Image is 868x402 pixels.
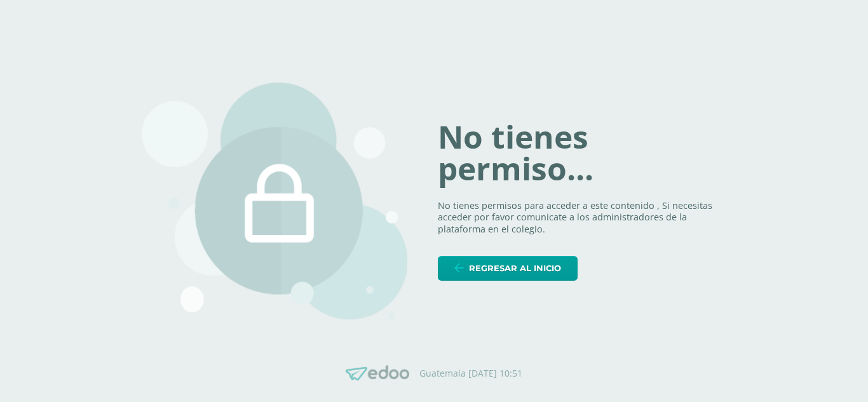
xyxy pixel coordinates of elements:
span: Regresar al inicio [469,257,561,280]
a: Regresar al inicio [438,256,578,281]
p: Guatemala [DATE] 10:51 [419,368,522,379]
p: No tienes permisos para acceder a este contenido , Si necesitas acceder por favor comunicate a lo... [438,200,726,236]
img: 403.png [142,83,407,320]
h1: No tienes permiso... [438,121,726,184]
img: Edoo [346,365,409,381]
